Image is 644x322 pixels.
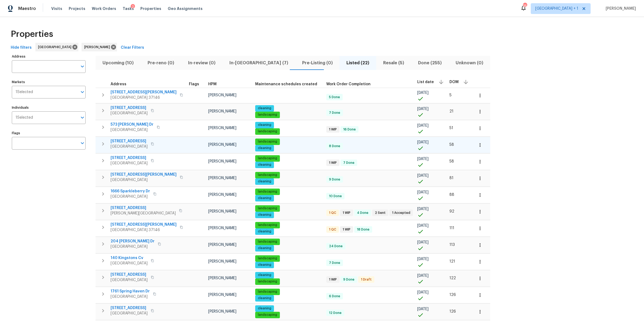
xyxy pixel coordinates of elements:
[327,127,339,132] span: 1 WIP
[189,82,199,86] span: Flags
[449,143,454,147] span: 58
[256,213,273,217] span: cleaning
[9,43,34,53] button: Hide filters
[256,263,273,267] span: cleaning
[256,189,279,194] span: landscaping
[449,210,454,213] span: 92
[79,88,86,96] button: Open
[111,111,148,116] span: [GEOGRAPHIC_DATA]
[327,294,342,299] span: 6 Done
[414,59,445,67] span: Done (255)
[449,80,459,84] span: DOM
[341,127,358,132] span: 16 Done
[449,243,455,247] span: 113
[298,59,336,67] span: Pre-Listing (0)
[256,173,279,177] span: landscaping
[208,193,236,197] span: [PERSON_NAME]
[417,91,429,95] span: [DATE]
[144,59,178,67] span: Pre-reno (0)
[355,211,371,215] span: 4 Done
[449,109,453,113] span: 21
[417,240,429,244] span: [DATE]
[92,6,116,11] span: Work Orders
[449,310,456,313] span: 126
[256,123,273,127] span: cleaning
[449,126,453,130] span: 51
[417,174,429,178] span: [DATE]
[184,59,219,67] span: In-review (0)
[119,43,146,53] button: Clear Filters
[327,161,339,165] span: 1 WIP
[256,146,273,150] span: cleaning
[343,59,373,67] span: Listed (22)
[111,127,153,133] span: [GEOGRAPHIC_DATA]
[449,226,454,230] span: 111
[111,311,148,316] span: [GEOGRAPHIC_DATA]
[256,206,279,211] span: landscaping
[208,93,236,97] span: [PERSON_NAME]
[256,162,273,167] span: cleaning
[208,109,236,113] span: [PERSON_NAME]
[111,277,148,283] span: [GEOGRAPHIC_DATA]
[327,277,339,282] span: 1 WIP
[256,223,279,227] span: landscaping
[327,211,338,215] span: 1 QC
[417,224,429,228] span: [DATE]
[111,205,176,211] span: [STREET_ADDRESS]
[208,243,236,247] span: [PERSON_NAME]
[111,144,148,149] span: [GEOGRAPHIC_DATA]
[111,122,153,127] span: 573 [PERSON_NAME] Dr
[11,44,32,51] span: Hide filters
[111,155,148,161] span: [STREET_ADDRESS]
[111,189,150,194] span: 1666 Sparkleberry Dr
[12,55,86,58] label: Address
[359,277,374,282] span: 1 Draft
[603,6,636,11] span: [PERSON_NAME]
[82,43,117,51] div: [PERSON_NAME]
[111,294,150,299] span: [GEOGRAPHIC_DATA]
[417,257,429,261] span: [DATE]
[341,227,353,232] span: 1 WIP
[99,59,137,67] span: Upcoming (10)
[417,124,429,128] span: [DATE]
[111,194,150,199] span: [GEOGRAPHIC_DATA]
[327,227,338,232] span: 1 QC
[111,222,177,227] span: [STREET_ADDRESS][PERSON_NAME]
[256,229,273,234] span: cleaning
[449,293,456,297] span: 126
[417,80,434,84] span: List date
[390,211,412,215] span: 1 Accepted
[256,139,279,144] span: landscaping
[208,226,236,230] span: [PERSON_NAME]
[79,63,86,70] button: Open
[417,140,429,144] span: [DATE]
[208,260,236,263] span: [PERSON_NAME]
[38,44,74,50] span: [GEOGRAPHIC_DATA]
[35,43,78,51] div: [GEOGRAPHIC_DATA]
[341,161,357,165] span: 7 Done
[327,261,342,265] span: 7 Done
[523,3,527,9] div: 35
[256,129,279,134] span: landscaping
[417,207,429,211] span: [DATE]
[355,227,372,232] span: 18 Done
[111,261,148,266] span: [GEOGRAPHIC_DATA]
[208,160,236,163] span: [PERSON_NAME]
[449,93,452,97] span: 5
[327,144,342,148] span: 8 Done
[256,306,273,311] span: cleaning
[535,6,578,11] span: [GEOGRAPHIC_DATA] + 1
[417,307,429,311] span: [DATE]
[111,82,126,86] span: Address
[111,211,176,216] span: [PERSON_NAME][GEOGRAPHIC_DATA]
[379,59,408,67] span: Resale (5)
[111,177,177,183] span: [GEOGRAPHIC_DATA]
[79,114,86,121] button: Open
[256,289,279,294] span: landscaping
[208,310,236,313] span: [PERSON_NAME]
[111,172,177,177] span: [STREET_ADDRESS][PERSON_NAME]
[327,311,344,315] span: 12 Done
[449,276,456,280] span: 122
[327,244,345,249] span: 24 Done
[123,7,134,10] span: Tasks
